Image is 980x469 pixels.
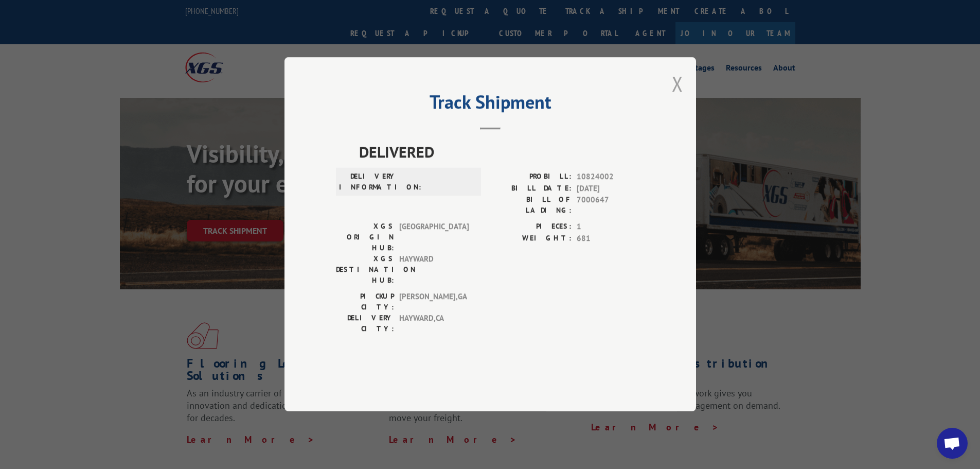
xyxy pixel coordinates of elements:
span: 681 [577,233,645,245]
span: [DATE] [577,183,645,195]
label: DELIVERY CITY: [336,313,394,335]
label: XGS ORIGIN HUB: [336,221,394,254]
label: XGS DESTINATION HUB: [336,254,394,286]
label: BILL OF LADING: [490,195,572,216]
label: DELIVERY INFORMATION: [339,171,397,193]
label: PICKUP CITY: [336,291,394,313]
span: HAYWARD , CA [399,313,469,335]
div: Open chat [937,428,968,459]
label: WEIGHT: [490,233,572,245]
span: 7000647 [577,195,645,216]
span: [PERSON_NAME] , GA [399,291,469,313]
label: PIECES: [490,221,572,233]
span: HAYWARD [399,254,469,286]
h2: Track Shipment [336,95,645,114]
label: PROBILL: [490,171,572,183]
button: Close modal [672,70,683,97]
span: DELIVERED [359,141,645,164]
label: BILL DATE: [490,183,572,195]
span: [GEOGRAPHIC_DATA] [399,221,469,254]
span: 10824002 [577,171,645,183]
span: 1 [577,221,645,233]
